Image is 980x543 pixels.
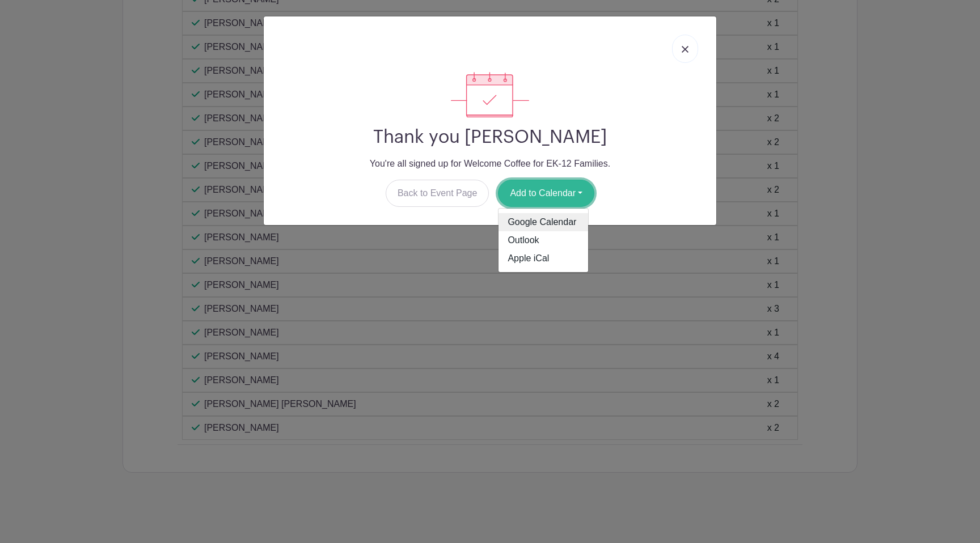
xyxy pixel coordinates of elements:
a: Back to Event Page [386,180,489,207]
img: close_button-5f87c8562297e5c2d7936805f587ecaba9071eb48480494691a3f1689db116b3.svg [682,46,688,53]
a: Google Calendar [499,213,588,231]
h2: Thank you [PERSON_NAME] [273,126,707,148]
a: Outlook [499,231,588,249]
p: You're all signed up for Welcome Coffee for EK-12 Families. [273,157,707,171]
a: Apple iCal [499,249,588,268]
img: signup_complete-c468d5dda3e2740ee63a24cb0ba0d3ce5d8a4ecd24259e683200fb1569d990c8.svg [451,72,529,117]
button: Add to Calendar [498,180,594,207]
